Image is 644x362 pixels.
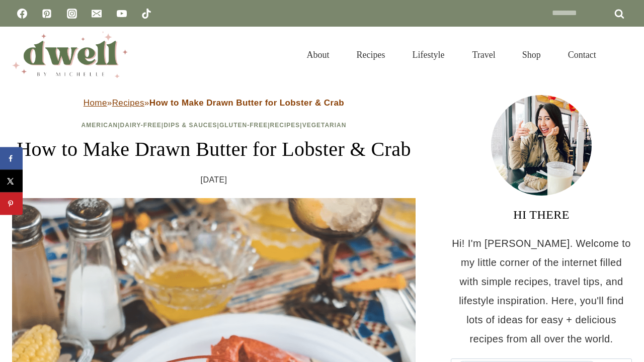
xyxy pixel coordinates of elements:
a: Pinterest [37,4,57,24]
h1: How to Make Drawn Butter for Lobster & Crab [12,134,416,164]
img: DWELL by michelle [12,32,128,78]
a: YouTube [112,4,132,24]
a: Recipes [270,122,300,129]
strong: How to Make Drawn Butter for Lobster & Crab [149,98,344,108]
button: View Search Form [615,46,632,63]
a: TikTok [136,4,156,24]
a: Email [87,4,107,24]
a: Recipes [112,98,144,108]
time: [DATE] [201,172,227,188]
a: Facebook [12,4,32,24]
span: » » [84,98,344,108]
a: Gluten-Free [219,122,268,129]
a: American [82,122,118,129]
a: Instagram [62,4,82,24]
a: Shop [509,37,554,72]
a: About [293,37,343,72]
a: Recipes [343,37,399,72]
h3: HI THERE [451,206,632,224]
a: Vegetarian [302,122,347,129]
a: Home [84,98,107,108]
a: Dips & Sauces [164,122,217,129]
nav: Primary Navigation [293,37,610,72]
a: Contact [554,37,610,72]
p: Hi! I'm [PERSON_NAME]. Welcome to my little corner of the internet filled with simple recipes, tr... [451,234,632,348]
a: Travel [458,37,509,72]
a: Dairy-Free [120,122,162,129]
span: | | | | | [82,122,347,129]
a: Lifestyle [399,37,458,72]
